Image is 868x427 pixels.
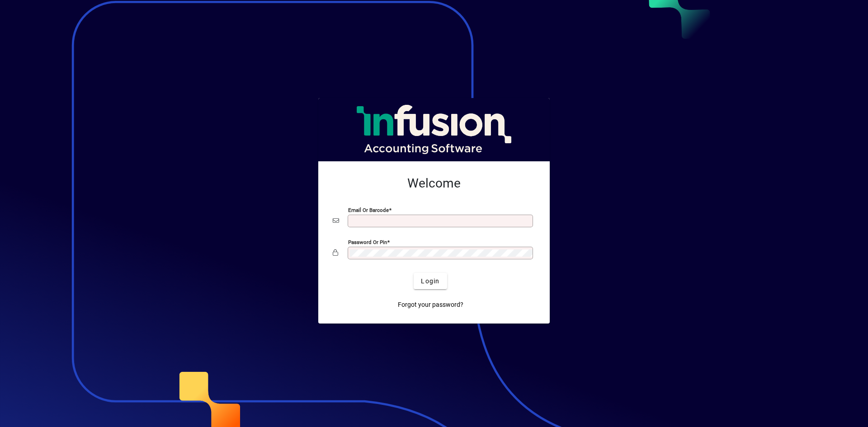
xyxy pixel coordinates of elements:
[348,207,389,213] mat-label: Email or Barcode
[348,239,387,245] mat-label: Password or Pin
[421,277,439,286] span: Login
[398,300,463,310] span: Forgot your password?
[414,273,447,289] button: Login
[394,296,467,313] a: Forgot your password?
[333,176,535,191] h2: Welcome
